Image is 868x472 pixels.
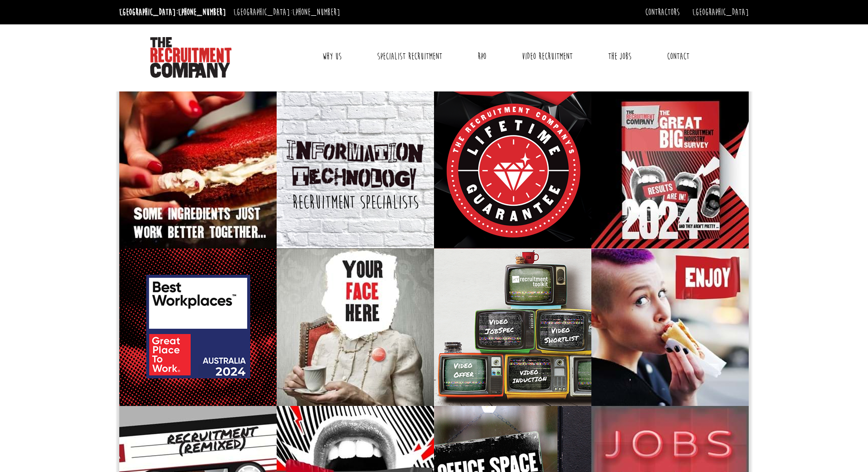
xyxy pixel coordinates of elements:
[692,7,749,18] a: [GEOGRAPHIC_DATA]
[292,7,340,18] a: [PHONE_NUMBER]
[231,4,343,20] li: [GEOGRAPHIC_DATA]:
[315,44,349,69] a: Why Us
[645,7,680,18] a: Contractors
[150,37,231,78] img: The Recruitment Company
[178,7,226,18] a: [PHONE_NUMBER]
[370,44,450,69] a: Specialist Recruitment
[600,44,639,69] a: The Jobs
[659,44,697,69] a: Contact
[514,44,580,69] a: Video Recruitment
[470,44,494,69] a: RPO
[117,4,228,20] li: [GEOGRAPHIC_DATA]:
